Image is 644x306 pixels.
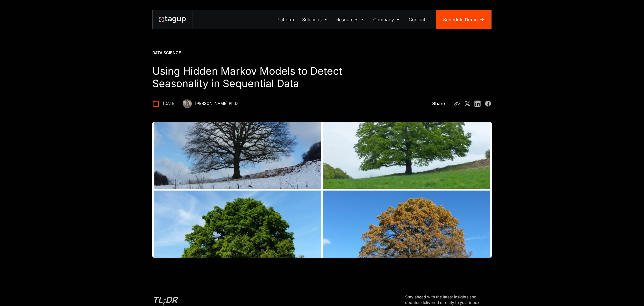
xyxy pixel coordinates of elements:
[443,16,478,23] div: Schedule Demo
[373,16,394,23] div: Company
[405,10,429,29] a: Contact
[336,16,358,23] div: Resources
[405,294,492,305] div: Stay ahead with the latest insights and updates delivered directly to your inbox.
[436,10,491,29] a: Schedule Demo
[163,101,176,106] div: [DATE]
[195,101,239,106] div: [PERSON_NAME] Ph.D.
[152,295,177,305] em: TL;DR
[152,65,378,90] h1: Using Hidden Markov Models to Detect Seasonality in Sequential Data
[409,16,425,23] div: Contact
[152,50,181,56] div: Data Science
[302,16,322,23] div: Solutions
[183,99,192,108] img: Anna Haensch Ph.D.
[369,10,405,29] a: Company
[432,100,445,107] div: Share
[277,16,294,23] div: Platform
[333,10,369,29] a: Resources
[298,10,333,29] a: Solutions
[273,10,298,29] a: Platform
